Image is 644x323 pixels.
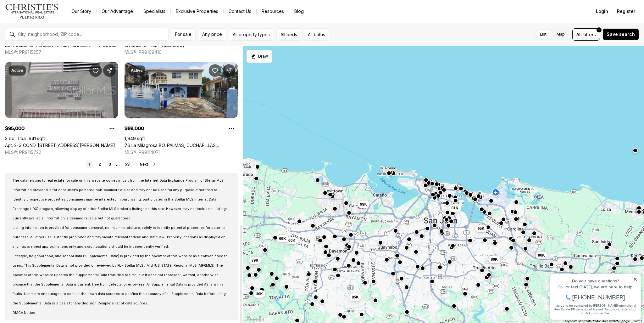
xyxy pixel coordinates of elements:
[552,29,570,40] label: Map
[536,251,547,259] button: 90K
[475,224,487,232] button: 95K
[252,258,258,263] span: 79K
[8,39,90,51] span: I agree to be contacted by [PERSON_NAME] International Real Estate PR via text, call & email. To ...
[224,7,256,16] button: Contact Us
[602,28,639,40] button: Save search
[5,143,115,148] a: Apt. 2-G COND. VILLA OLIMPICA #2G, SAN JUAN PR, 00924
[11,68,23,73] p: Active
[598,27,600,32] span: 1
[247,50,272,63] button: Start drawing
[13,178,228,220] span: The data relating to real estate for sale on this website comes in part from the Internet Data Ex...
[256,291,263,296] span: 30K
[89,64,102,77] button: Save Property: Apt. 2-G COND. VILLA OLIMPICA #2G
[7,14,91,19] div: Do you have questions?
[198,28,226,41] button: Any price
[122,161,132,168] a: 53
[592,5,612,18] button: Login
[576,31,582,38] span: All
[106,161,114,168] a: 3
[449,204,461,212] button: 81K
[289,7,309,16] a: Blog
[223,64,235,77] button: Share Property
[277,235,289,242] button: 66K
[607,32,635,37] span: Save search
[125,143,238,148] a: 76 La Milagrosa BO. PALMAS, CUCHARILLAS, CATANO PR, 00962
[288,238,295,243] span: 60K
[140,162,157,167] button: Next
[286,236,298,244] button: 60K
[103,64,116,77] button: Share Property
[279,236,286,241] span: 66K
[202,32,222,37] span: Any price
[125,42,184,48] a: 5A URB. SIERRA TAINA #2A, BAYAMON PR, 00956
[138,7,170,16] a: Specialists
[452,206,458,211] span: 81K
[97,7,138,16] a: Our Advantage
[253,290,265,297] button: 30K
[229,28,274,41] button: All property types
[171,7,223,16] a: Exclusive Properties
[617,9,635,14] span: Register
[7,20,91,25] div: Call or text [DATE], we are here to help!
[491,257,498,262] span: 80K
[66,7,96,16] a: Our Story
[86,161,93,168] a: 1
[249,257,261,264] button: 79K
[13,311,35,315] span: DMCA Notice
[106,122,118,135] button: Property options
[175,32,192,37] span: For sale
[13,226,226,249] span: Listing information is provided for consumer personal, non-commercial use, solely to identify pot...
[535,29,552,40] label: List
[276,28,301,41] button: All beds
[5,4,59,19] img: logo
[209,64,221,77] button: Save Property: 76 La Milagrosa BO. PALMAS, CUCHARILLAS
[13,309,35,315] a: DMCA Notice
[596,9,608,14] span: Login
[225,122,238,135] button: Property options
[349,293,361,301] button: 95K
[116,162,120,167] li: ...
[360,202,367,207] span: 99K
[488,256,500,263] button: 80K
[97,301,147,305] a: Complete list of data sources
[613,5,639,18] button: Register
[257,7,289,16] a: Resources
[131,68,143,73] p: Active
[140,162,148,167] span: Next
[358,201,369,208] button: 99K
[26,30,78,36] span: [PHONE_NUMBER]
[13,254,228,305] span: Lifestyle, neighborhood, and school data ('Supplemental Data') is provided by the operator of thi...
[171,28,196,41] button: For sale
[352,294,359,299] span: 95K
[572,28,600,41] button: Allfilters1
[538,252,545,258] span: 90K
[304,28,329,41] button: All baths
[5,42,117,48] a: Bo. Pueblo C. PEDRO ARZUAGA, CAROLINA PR, 00985
[96,161,103,168] a: 2
[86,161,132,168] nav: Pagination
[583,31,596,38] span: filters
[478,226,485,231] span: 95K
